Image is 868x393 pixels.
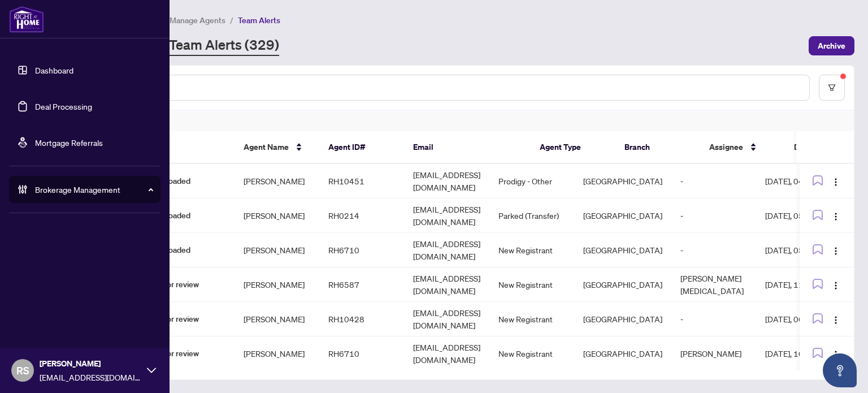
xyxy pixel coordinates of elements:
[489,233,574,267] td: New Registrant
[235,302,319,336] td: [PERSON_NAME]
[235,233,319,267] td: [PERSON_NAME]
[809,36,854,55] button: Archive
[235,336,319,371] td: [PERSON_NAME]
[404,267,489,302] td: [EMAIL_ADDRESS][DOMAIN_NAME]
[831,281,840,290] img: Logo
[827,310,845,328] button: Logo
[40,371,141,383] span: [EMAIL_ADDRESS][DOMAIN_NAME]
[35,183,153,196] span: Brokerage Management
[831,350,840,359] img: Logo
[9,6,44,33] img: logo
[35,137,103,148] a: Mortgage Referrals
[235,198,319,233] td: [PERSON_NAME]
[709,141,743,153] span: Assignee
[489,198,574,233] td: Parked (Transfer)
[671,233,756,267] td: -
[831,178,840,187] img: Logo
[823,353,857,387] button: Open asap
[235,131,319,164] th: Agent Name
[574,198,671,233] td: [GEOGRAPHIC_DATA]
[671,336,756,371] td: [PERSON_NAME]
[230,14,233,27] li: /
[235,164,319,198] td: [PERSON_NAME]
[319,336,404,371] td: RH6710
[827,241,845,259] button: Logo
[819,75,845,101] button: filter
[827,206,845,224] button: Logo
[794,141,837,153] span: Date Added
[574,302,671,336] td: [GEOGRAPHIC_DATA]
[489,302,574,336] td: New Registrant
[671,198,756,233] td: -
[574,267,671,302] td: [GEOGRAPHIC_DATA]
[319,233,404,267] td: RH6710
[756,302,858,336] td: [DATE], 06:14pm
[319,198,404,233] td: RH0214
[40,357,141,370] span: [PERSON_NAME]
[235,267,319,302] td: [PERSON_NAME]
[615,131,700,164] th: Branch
[828,84,836,92] span: filter
[319,267,404,302] td: RH6587
[756,164,858,198] td: [DATE], 04:54pm
[319,302,404,336] td: RH10428
[35,65,73,75] a: Dashboard
[16,362,29,378] span: RS
[574,233,671,267] td: [GEOGRAPHIC_DATA]
[404,131,531,164] th: Email
[404,233,489,267] td: [EMAIL_ADDRESS][DOMAIN_NAME]
[404,302,489,336] td: [EMAIL_ADDRESS][DOMAIN_NAME]
[756,198,858,233] td: [DATE], 05:14pm
[831,316,840,325] img: Logo
[756,267,858,302] td: [DATE], 11:14am
[169,36,279,56] a: Team Alerts (329)
[244,141,289,153] span: Agent Name
[35,101,92,111] a: Deal Processing
[404,336,489,371] td: [EMAIL_ADDRESS][DOMAIN_NAME]
[489,164,574,198] td: Prodigy - Other
[574,164,671,198] td: [GEOGRAPHIC_DATA]
[700,131,785,164] th: Assignee
[59,110,854,131] div: 6 of Items
[756,233,858,267] td: [DATE], 05:04pm
[671,302,756,336] td: -
[827,172,845,190] button: Logo
[831,247,840,256] img: Logo
[671,267,756,302] td: [PERSON_NAME][MEDICAL_DATA]
[818,37,845,55] span: Archive
[827,275,845,293] button: Logo
[489,336,574,371] td: New Registrant
[531,131,615,164] th: Agent Type
[489,267,574,302] td: New Registrant
[574,336,671,371] td: [GEOGRAPHIC_DATA]
[404,164,489,198] td: [EMAIL_ADDRESS][DOMAIN_NAME]
[238,15,280,25] span: Team Alerts
[831,212,840,221] img: Logo
[827,344,845,362] button: Logo
[671,164,756,198] td: -
[319,164,404,198] td: RH10451
[170,15,225,25] span: Manage Agents
[319,131,404,164] th: Agent ID#
[756,336,858,371] td: [DATE], 10:04am
[404,198,489,233] td: [EMAIL_ADDRESS][DOMAIN_NAME]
